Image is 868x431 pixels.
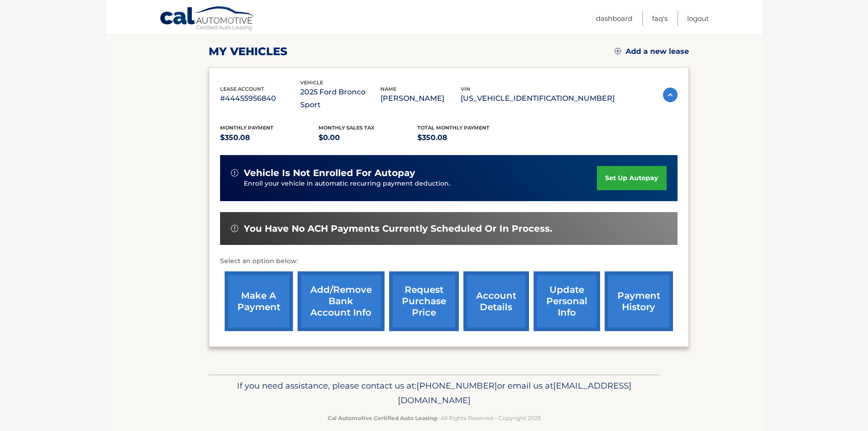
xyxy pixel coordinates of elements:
[461,92,615,105] p: [US_VEHICLE_IDENTIFICATION_NUMBER]
[380,92,461,105] p: [PERSON_NAME]
[687,11,709,26] a: Logout
[215,379,654,408] p: If you need assistance, please contact us at: or email us at
[597,166,666,190] a: set up autopay
[300,86,380,111] p: 2025 Ford Bronco Sport
[220,86,264,92] span: lease account
[663,88,678,102] img: accordion-active.svg
[220,256,678,267] p: Select an option below:
[244,179,597,189] p: Enroll your vehicle in automatic recurring payment deduction.
[318,131,417,144] p: $0.00
[416,380,497,391] span: [PHONE_NUMBER]
[596,11,632,26] a: Dashboard
[328,415,437,421] strong: Cal Automotive Certified Auto Leasing
[215,413,654,423] p: - All Rights Reserved - Copyright 2025
[389,271,459,331] a: request purchase price
[417,131,516,144] p: $350.08
[231,225,238,232] img: alert-white.svg
[220,125,273,131] span: Monthly Payment
[463,271,529,331] a: account details
[605,271,673,331] a: payment history
[209,45,288,58] h2: my vehicles
[225,271,293,331] a: make a payment
[380,86,396,92] span: name
[298,271,385,331] a: Add/Remove bank account info
[220,131,319,144] p: $350.08
[534,271,600,331] a: update personal info
[244,167,415,179] span: vehicle is not enrolled for autopay
[461,86,470,92] span: vin
[220,92,300,105] p: #44455956840
[300,79,323,86] span: vehicle
[417,125,489,131] span: Total Monthly Payment
[398,380,632,405] span: [EMAIL_ADDRESS][DOMAIN_NAME]
[244,223,552,234] span: You have no ACH payments currently scheduled or in process.
[231,169,238,177] img: alert-white.svg
[615,47,689,56] a: Add a new lease
[652,11,668,26] a: FAQ's
[318,125,375,131] span: Monthly sales Tax
[615,48,621,54] img: add.svg
[159,6,255,32] a: Cal Automotive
